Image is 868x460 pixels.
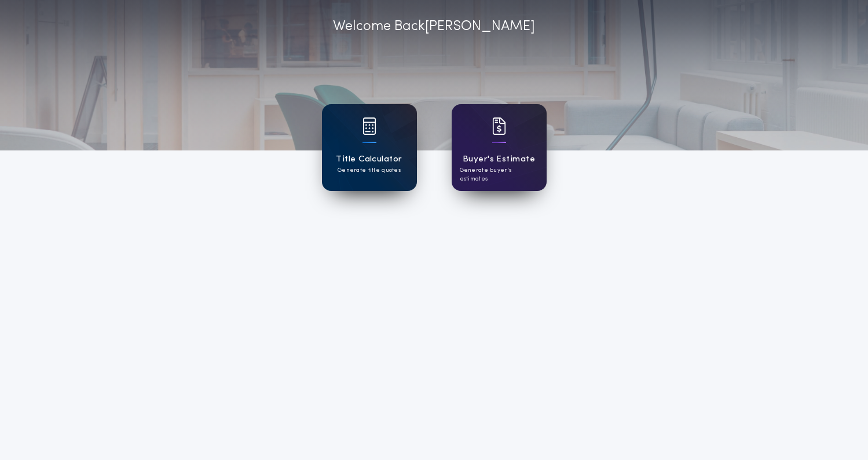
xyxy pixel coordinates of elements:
img: card icon [362,117,376,135]
a: card iconBuyer's EstimateGenerate buyer's estimates [452,104,547,191]
h1: Buyer's Estimate [463,153,535,166]
h1: Title Calculator [336,153,402,166]
img: card icon [492,117,506,135]
p: Generate title quotes [338,166,401,175]
p: Generate buyer's estimates [460,166,539,183]
a: card iconTitle CalculatorGenerate title quotes [322,104,417,191]
p: Welcome Back [PERSON_NAME] [333,16,535,37]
